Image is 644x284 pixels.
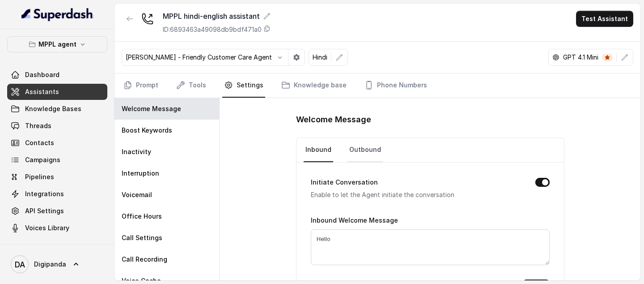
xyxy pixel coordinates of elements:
a: Knowledge Bases [7,101,107,117]
p: MPPL agent [38,39,76,50]
p: Call Settings [122,233,162,242]
span: Threads [25,121,51,130]
p: Voicemail [122,190,152,199]
button: Test Assistant [576,11,633,27]
a: API Settings [7,203,107,219]
a: Inbound [304,138,333,162]
a: Assistants [7,84,107,100]
textarea: Hello [311,229,550,265]
button: MPPL agent [7,36,107,52]
span: API Settings [25,207,64,215]
a: Pipelines [7,169,107,185]
a: Digipanda [7,252,107,277]
nav: Tabs [122,73,633,98]
span: Dashboard [25,70,59,79]
p: Inactivity [122,147,151,156]
span: Campaigns [25,155,60,164]
a: Campaigns [7,152,107,168]
svg: openai logo [552,54,559,61]
p: Office Hours [122,212,162,221]
a: Tools [174,73,208,98]
a: Threads [7,118,107,134]
a: Settings [222,73,265,98]
p: [PERSON_NAME] - Friendly Customer Care Agent [126,53,272,62]
span: Assistants [25,87,59,96]
p: Interruption [122,169,159,178]
a: Outbound [347,138,383,162]
span: Voices Library [25,224,69,232]
span: Contacts [25,138,54,147]
a: Voices Library [7,220,107,236]
img: light.svg [21,7,93,22]
label: Inbound Welcome Message [311,216,398,224]
p: Welcome Message [122,104,181,113]
text: DA [15,260,25,269]
span: Digipanda [34,260,66,269]
label: Initiate Conversation [311,177,378,188]
p: GPT 4.1 Mini [563,53,598,62]
a: Contacts [7,135,107,151]
span: Integrations [25,189,64,198]
span: Pipelines [25,172,54,181]
p: ID: 6893463a49098db9bdf471a0 [163,25,262,34]
div: MPPL hindi-english assistant [163,11,271,22]
a: Dashboard [7,67,107,83]
p: Call Recording [122,255,167,264]
p: Enable to let the Agent initiate the conversation [311,189,521,200]
a: Integrations [7,186,107,202]
a: Phone Numbers [363,73,429,98]
a: Prompt [122,73,160,98]
h1: Welcome Message [296,112,564,127]
nav: Tabs [304,138,557,162]
a: Knowledge base [280,73,348,98]
p: Boost Keywords [122,126,172,135]
p: Hindi [313,53,327,62]
span: Knowledge Bases [25,104,81,113]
